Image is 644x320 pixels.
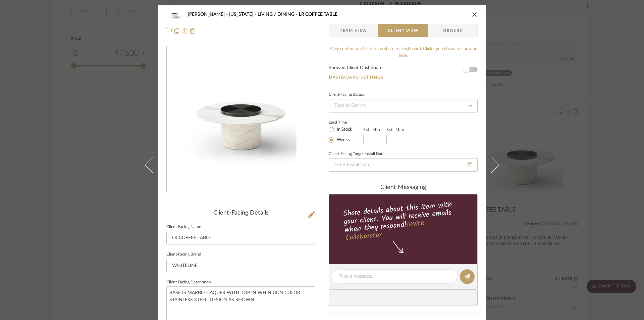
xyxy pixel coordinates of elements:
[329,152,384,156] label: Client-Facing Target Install Date
[388,24,419,37] span: Client View
[472,11,478,17] button: close
[335,127,352,133] label: In Stock
[166,225,201,229] label: Client-Facing Name
[329,74,384,80] button: Dashboard Settings
[166,8,182,21] img: 1bb264d0-927e-4f23-ad31-27fceb468def_48x40.jpg
[329,46,478,59] div: Only content on this tab can share to Dashboard. Click eyeball icon to show or hide.
[166,281,211,284] label: Client-Facing Description
[190,28,195,34] img: Remove from project
[329,99,478,112] input: Type to Search…
[167,66,315,173] img: 1bb264d0-927e-4f23-ad31-27fceb468def_436x436.jpg
[166,253,201,256] label: Client-Facing Brand
[329,184,478,191] div: client Messaging
[328,199,479,244] div: Share details about this item with your client. You will receive emails when they respond!
[329,125,363,144] mat-radio-group: Select item type
[166,259,315,272] input: Enter Client-Facing Brand
[340,24,367,37] span: Team View
[436,24,470,37] span: Orders
[386,127,404,132] label: Est. Max
[166,231,315,244] input: Enter Client-Facing Item Name
[329,93,364,96] div: Client-Facing Status
[329,119,363,125] label: Lead Time
[335,137,350,143] label: Weeks
[166,210,315,217] div: Client-Facing Details
[258,12,299,17] span: LIVING / DINING
[188,12,258,17] span: [PERSON_NAME] - [US_STATE]
[329,158,478,172] input: Enter Install Date
[363,127,380,132] label: Est. Min
[167,66,315,173] div: 0
[299,12,337,17] span: LR COFFEE TABLE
